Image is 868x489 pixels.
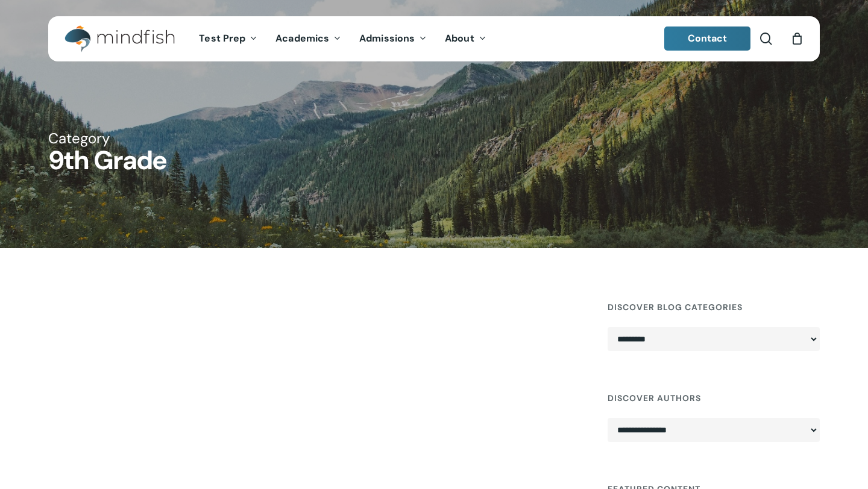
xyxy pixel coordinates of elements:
[664,26,751,51] a: Contact
[190,34,266,44] a: Test Prep
[359,32,415,45] span: Admissions
[608,387,820,409] h4: Discover Authors
[199,32,245,45] span: Test Prep
[266,34,350,44] a: Academics
[190,16,495,61] nav: Main Menu
[48,148,820,173] h1: 9th Grade
[48,129,110,148] span: Category
[608,296,820,318] h4: Discover Blog Categories
[436,34,495,44] a: About
[790,32,804,45] a: Cart
[445,32,474,45] span: About
[48,16,820,61] header: Main Menu
[350,34,436,44] a: Admissions
[275,32,329,45] span: Academics
[688,32,728,45] span: Contact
